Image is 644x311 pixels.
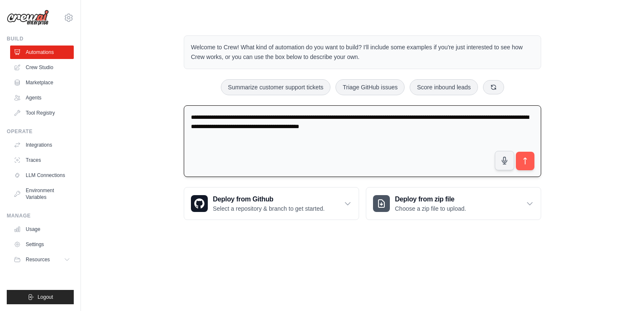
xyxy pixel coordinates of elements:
a: Environment Variables [10,184,74,204]
a: Crew Studio [10,61,74,74]
div: Build [7,35,74,42]
p: Select a repository & branch to get started. [213,204,325,213]
span: Resources [26,256,50,263]
a: Agents [10,91,74,105]
a: Integrations [10,138,74,152]
p: Welcome to Crew! What kind of automation do you want to build? I'll include some examples if you'... [191,43,534,62]
h3: Deploy from Github [213,194,325,204]
div: Manage [7,212,74,219]
a: Automations [10,46,74,59]
a: Usage [10,223,74,236]
div: Operate [7,128,74,135]
a: LLM Connections [10,169,74,182]
p: Choose a zip file to upload. [395,204,466,213]
a: Tool Registry [10,106,74,120]
a: Traces [10,153,74,167]
a: Settings [10,238,74,251]
button: Score inbound leads [410,79,478,95]
h3: Deploy from zip file [395,194,466,204]
img: Logo [7,10,49,26]
button: Triage GitHub issues [335,79,405,95]
button: Resources [10,253,74,266]
button: Logout [7,290,74,304]
iframe: Chat Widget [602,271,644,311]
span: Logout [38,294,53,300]
a: Marketplace [10,76,74,89]
button: Summarize customer support tickets [221,79,330,95]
